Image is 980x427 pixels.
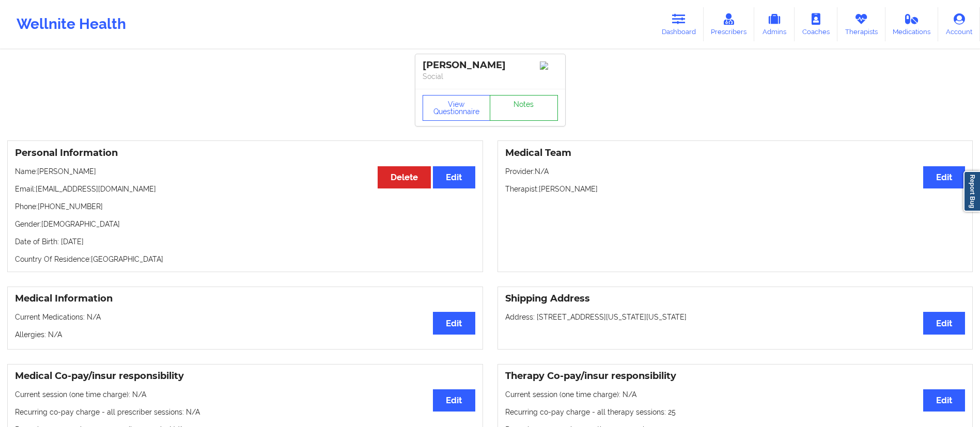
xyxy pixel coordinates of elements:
h3: Shipping Address [505,293,966,305]
button: Edit [433,389,475,412]
a: Therapists [837,7,885,41]
button: Edit [433,166,475,188]
button: Edit [923,166,965,188]
p: Current session (one time charge): N/A [15,389,475,400]
a: Notes [490,95,558,121]
h3: Personal Information [15,147,475,159]
p: Gender: [DEMOGRAPHIC_DATA] [15,219,475,229]
p: Name: [PERSON_NAME] [15,166,475,177]
a: Admins [754,7,795,41]
a: Coaches [795,7,837,41]
p: Phone: [PHONE_NUMBER] [15,201,475,212]
p: Recurring co-pay charge - all prescriber sessions : N/A [15,407,475,417]
h3: Medical Co-pay/insur responsibility [15,370,475,382]
p: Date of Birth: [DATE] [15,236,475,247]
h3: Therapy Co-pay/insur responsibility [505,370,966,382]
button: Edit [923,389,965,412]
a: Dashboard [654,7,704,41]
button: View Questionnaire [423,95,491,121]
p: Address: [STREET_ADDRESS][US_STATE][US_STATE] [505,312,966,322]
p: Country Of Residence: [GEOGRAPHIC_DATA] [15,254,475,264]
p: Therapist: [PERSON_NAME] [505,184,966,194]
p: Recurring co-pay charge - all therapy sessions : 25 [505,407,966,417]
p: Current Medications: N/A [15,312,475,322]
a: Report Bug [963,171,980,212]
button: Edit [433,312,475,334]
p: Current session (one time charge): N/A [505,389,966,400]
div: [PERSON_NAME] [423,59,558,71]
img: Image%2Fplaceholer-image.png [540,61,558,70]
p: Social [423,71,558,82]
p: Allergies: N/A [15,329,475,340]
a: Medications [885,7,939,41]
p: Email: [EMAIL_ADDRESS][DOMAIN_NAME] [15,184,475,194]
button: Delete [378,166,431,188]
h3: Medical Team [505,147,966,159]
a: Account [938,7,980,41]
button: Edit [923,312,965,334]
p: Provider: N/A [505,166,966,177]
a: Prescribers [704,7,755,41]
h3: Medical Information [15,293,475,305]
